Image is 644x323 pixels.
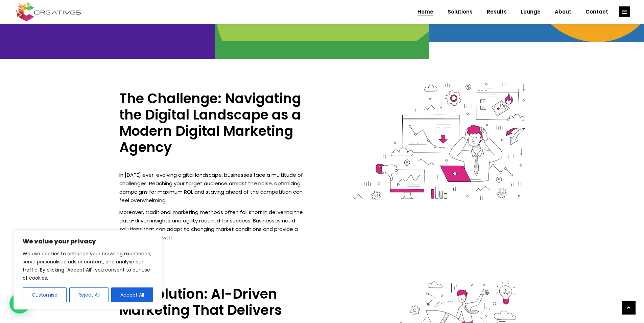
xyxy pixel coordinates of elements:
[514,3,548,21] a: Lounge
[622,301,636,315] a: link
[586,3,608,21] span: Contact
[23,250,153,282] p: We use cookies to enhance your browsing experience, serve personalised ads or content, and analys...
[410,3,440,21] a: Home
[548,3,578,21] a: About
[23,287,67,302] button: Customise
[418,3,433,21] span: Home
[333,82,525,200] img: Creatives | Home
[14,230,162,309] div: We value your privacy
[619,6,630,17] a: link
[9,293,30,314] div: WhatsApp contact
[119,171,311,204] p: In [DATE] ever-evolving digital landscape, businesses face a multitude of challenges. Reaching yo...
[578,3,615,21] a: Contact
[448,3,473,21] span: Solutions
[440,3,480,21] a: Solutions
[111,287,153,302] button: Accept All
[119,90,311,155] h3: The Challenge: Navigating the Digital Landscape as a Modern Digital Marketing Agency
[119,208,311,242] p: Moreover, traditional marketing methods often fall short in delivering the data-driven insights a...
[480,3,514,21] a: Results
[487,3,507,21] span: Results
[555,3,571,21] span: About
[14,1,82,22] img: Creatives
[69,287,109,302] button: Reject All
[23,237,153,245] p: We value your privacy
[521,3,541,21] span: Lounge
[119,286,311,318] h3: Our Solution: AI-Driven Marketing That Delivers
